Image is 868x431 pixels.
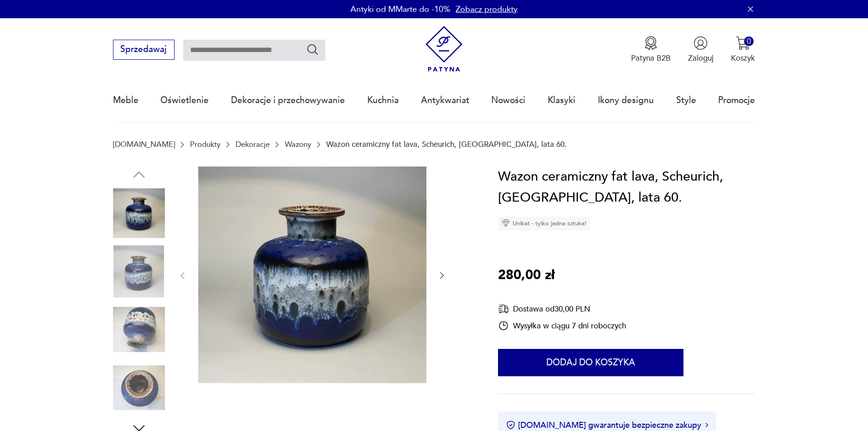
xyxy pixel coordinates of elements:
[491,79,525,121] a: Nowości
[744,36,754,46] div: 0
[113,245,165,297] img: Zdjęcie produktu Wazon ceramiczny fat lava, Scheurich, Niemcy, lata 60.
[367,79,399,121] a: Kuchnia
[113,304,165,356] img: Zdjęcie produktu Wazon ceramiczny fat lava, Scheurich, Niemcy, lata 60.
[631,36,671,63] a: Ikona medaluPatyna B2B
[498,320,626,331] div: Wysyłka w ciągu 7 dni roboczych
[631,53,671,63] p: Patyna B2B
[198,166,426,384] img: Zdjęcie produktu Wazon ceramiczny fat lava, Scheurich, Niemcy, lata 60.
[456,4,518,15] a: Zobacz produkty
[113,140,175,149] a: [DOMAIN_NAME]
[113,187,165,239] img: Zdjęcie produktu Wazon ceramiczny fat lava, Scheurich, Niemcy, lata 60.
[498,216,590,230] div: Unikat - tylko jedna sztuka!
[506,421,515,430] img: Ikona certyfikatu
[644,36,658,50] img: Ikona medalu
[718,79,755,121] a: Promocje
[498,166,755,208] h1: Wazon ceramiczny fat lava, Scheurich, [GEOGRAPHIC_DATA], lata 60.
[421,79,469,121] a: Antykwariat
[693,36,708,50] img: Ikonka użytkownika
[285,140,311,149] a: Wazony
[705,423,708,427] img: Ikona strzałki w prawo
[498,348,683,376] button: Dodaj do koszyka
[506,420,708,431] button: [DOMAIN_NAME] gwarantuje bezpieczne zakupy
[421,26,467,72] img: Patyna - sklep z meblami i dekoracjami vintage
[598,79,654,121] a: Ikony designu
[113,40,175,60] button: Sprzedawaj
[113,79,139,121] a: Meble
[731,36,755,63] button: 0Koszyk
[688,53,714,63] p: Zaloguj
[688,36,714,63] button: Zaloguj
[113,362,165,414] img: Zdjęcie produktu Wazon ceramiczny fat lava, Scheurich, Niemcy, lata 60.
[498,303,509,315] img: Ikona dostawy
[498,265,555,286] p: 280,00 zł
[502,219,510,227] img: Ikona diamentu
[548,79,575,121] a: Klasyki
[350,4,450,15] p: Antyki od MMarte do -10%
[326,140,567,149] p: Wazon ceramiczny fat lava, Scheurich, [GEOGRAPHIC_DATA], lata 60.
[113,47,175,54] a: Sprzedawaj
[236,140,270,149] a: Dekoracje
[190,140,221,149] a: Produkty
[306,43,319,56] button: Szukaj
[231,79,345,121] a: Dekoracje i przechowywanie
[160,79,209,121] a: Oświetlenie
[676,79,696,121] a: Style
[731,53,755,63] p: Koszyk
[498,303,626,315] div: Dostawa od 30,00 PLN
[631,36,671,63] button: Patyna B2B
[736,36,750,50] img: Ikona koszyka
